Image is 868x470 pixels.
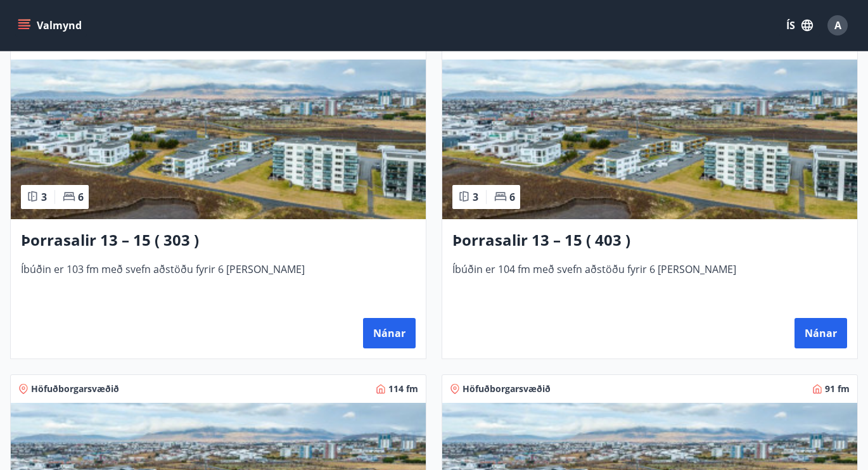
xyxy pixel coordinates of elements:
button: A [822,10,853,41]
h3: Þorrasalir 13 – 15 ( 303 ) [21,229,416,252]
button: Nánar [795,318,847,348]
img: Paella dish [11,60,426,219]
button: menu [15,14,87,37]
span: 6 [78,190,84,204]
button: ÍS [779,14,820,37]
span: Höfuðborgarsvæðið [463,383,551,395]
span: 3 [41,190,47,204]
span: 6 [509,190,515,204]
span: A [834,18,841,32]
span: 91 fm [825,383,850,395]
span: 114 fm [388,383,418,395]
span: 3 [473,190,478,204]
span: Íbúðin er 104 fm með svefn aðstöðu fyrir 6 [PERSON_NAME] [452,262,847,304]
span: Höfuðborgarsvæðið [31,383,119,395]
button: Nánar [363,318,416,348]
img: Paella dish [442,60,857,219]
span: Íbúðin er 103 fm með svefn aðstöðu fyrir 6 [PERSON_NAME] [21,262,416,304]
h3: Þorrasalir 13 – 15 ( 403 ) [452,229,847,252]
